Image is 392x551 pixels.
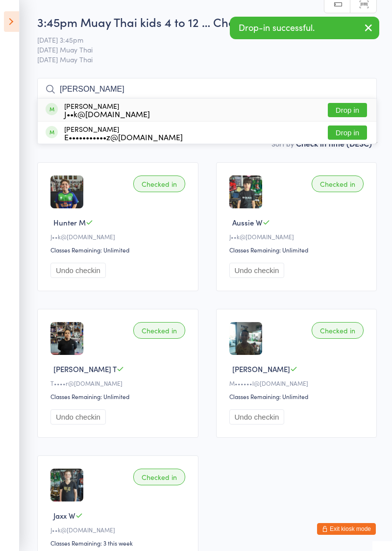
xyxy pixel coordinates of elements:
button: Undo checkin [229,409,285,425]
img: image1740981319.png [50,175,83,208]
div: Checked in [312,322,364,339]
div: [PERSON_NAME] [64,102,150,118]
img: image1752471604.png [50,469,83,501]
input: Search [37,78,377,100]
span: Aussie W [232,217,263,227]
span: Hunter M [53,217,86,227]
div: E•••••••••••z@[DOMAIN_NAME] [64,133,183,141]
span: [DATE] 3:45pm [37,35,362,45]
button: Drop in [328,125,367,140]
span: [DATE] Muay Thai [37,45,362,54]
button: Undo checkin [50,263,106,278]
div: [PERSON_NAME] [64,125,183,141]
div: Drop-in successful. [230,17,379,39]
span: [PERSON_NAME] [232,364,290,374]
div: Classes Remaining: Unlimited [50,246,188,254]
div: J••k@[DOMAIN_NAME] [50,526,188,534]
div: M••••••l@[DOMAIN_NAME] [229,379,367,387]
div: T••••r@[DOMAIN_NAME] [50,379,188,387]
span: [PERSON_NAME] T [53,364,117,374]
span: Jaxx W [53,510,75,521]
div: J••k@[DOMAIN_NAME] [64,110,150,118]
button: Undo checkin [50,409,106,425]
h2: 3:45pm Muay Thai kids 4 to 12 … Check-in [37,14,377,30]
div: Classes Remaining: Unlimited [229,246,367,254]
img: image1744266799.png [229,322,262,355]
div: Checked in [133,175,185,192]
div: J••k@[DOMAIN_NAME] [50,232,188,241]
button: Undo checkin [229,263,285,278]
div: Classes Remaining: Unlimited [50,392,188,401]
div: Checked in [312,175,364,192]
img: image1725860866.png [50,322,83,355]
div: Classes Remaining: Unlimited [229,392,367,401]
button: Exit kiosk mode [317,523,376,535]
div: Checked in [133,469,185,485]
div: Classes Remaining: 3 this week [50,539,188,547]
span: [DATE] Muay Thai [37,54,377,64]
div: J••k@[DOMAIN_NAME] [229,232,367,241]
div: Checked in [133,322,185,339]
img: image1750919671.png [229,175,262,208]
button: Drop in [328,103,367,117]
